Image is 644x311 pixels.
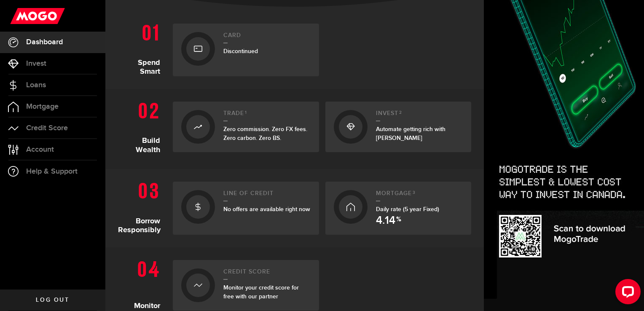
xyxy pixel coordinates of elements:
span: Credit Score [26,124,68,132]
span: Dashboard [26,38,63,46]
h1: Borrow Responsibly [118,177,166,235]
h2: Credit Score [223,268,311,280]
span: Account [26,146,54,153]
span: Monitor your credit score for free with our partner [223,284,299,300]
span: Daily rate (5 year Fixed) [376,206,439,213]
span: Loans [26,81,46,89]
h1: Build Wealth [118,97,166,156]
span: Invest [26,60,46,67]
h2: Line of credit [223,190,311,201]
sup: 2 [399,110,402,115]
a: Trade1Zero commission. Zero FX fees. Zero carbon. Zero BS. [173,102,319,152]
h2: Card [223,32,311,43]
span: Help & Support [26,168,78,175]
span: Zero commission. Zero FX fees. Zero carbon. Zero BS. [223,126,307,142]
h2: Invest [376,110,463,121]
h2: Mortgage [376,190,463,201]
a: Credit ScoreMonitor your credit score for free with our partner [173,260,319,311]
sup: 1 [245,110,247,115]
sup: 3 [413,190,416,195]
h1: Monitor [118,256,166,311]
a: CardDiscontinued [173,24,319,76]
iframe: LiveChat chat widget [609,276,644,311]
span: 4.14 [376,215,395,226]
h2: Trade [223,110,311,121]
span: Mortgage [26,103,59,110]
a: Invest2Automate getting rich with [PERSON_NAME] [325,102,472,152]
span: Log out [36,297,69,303]
a: Line of creditNo offers are available right now [173,182,319,235]
span: % [396,216,401,226]
span: Discontinued [223,48,258,55]
span: No offers are available right now [223,206,310,213]
h1: Spend Smart [118,19,166,76]
a: Mortgage3Daily rate (5 year Fixed) 4.14 % [325,182,472,235]
span: Automate getting rich with [PERSON_NAME] [376,126,445,142]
